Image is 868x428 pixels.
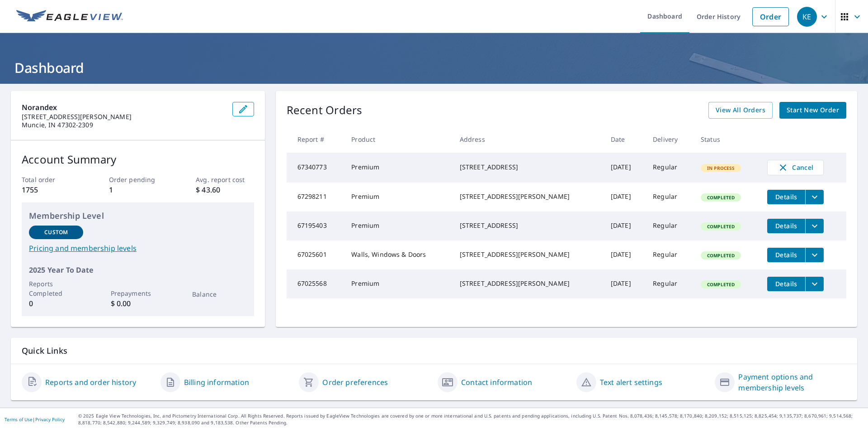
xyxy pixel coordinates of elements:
[344,269,452,298] td: Premium
[646,183,693,212] td: Regular
[111,289,165,298] p: Prepayments
[460,192,596,201] div: [STREET_ADDRESS][PERSON_NAME]
[287,102,363,119] p: Recent Orders
[787,105,839,116] span: Start New Order
[460,163,596,172] div: [STREET_ADDRESS]
[111,298,165,309] p: $ 0.00
[773,221,800,230] span: Details
[646,269,693,298] td: Regular
[460,250,596,259] div: [STREET_ADDRESS][PERSON_NAME]
[196,175,254,184] p: Avg. report cost
[22,151,254,168] p: Account Summary
[109,175,167,184] p: Order pending
[16,10,123,24] img: EV Logo
[604,183,646,212] td: [DATE]
[702,252,740,259] span: Completed
[5,417,65,422] p: |
[604,153,646,183] td: [DATE]
[287,183,344,212] td: 67298211
[287,153,344,183] td: 67340773
[646,240,693,269] td: Regular
[646,153,693,183] td: Regular
[702,194,740,201] span: Completed
[453,126,604,153] th: Address
[22,184,80,195] p: 1755
[767,160,824,175] button: Cancel
[708,102,773,119] a: View All Orders
[287,212,344,240] td: 67195403
[716,105,765,116] span: View All Orders
[287,240,344,269] td: 67025601
[78,413,863,426] p: © 2025 Eagle View Technologies, Inc. and Pictometry International Corp. All Rights Reserved. Repo...
[797,7,817,27] div: KE
[460,279,596,288] div: [STREET_ADDRESS][PERSON_NAME]
[5,416,33,423] a: Terms of Use
[35,416,65,423] a: Privacy Policy
[702,165,741,171] span: In Process
[805,248,824,262] button: filesDropdownBtn-67025601
[196,184,254,195] p: $ 43.60
[29,243,247,254] a: Pricing and membership levels
[344,212,452,240] td: Premium
[805,219,824,233] button: filesDropdownBtn-67195403
[767,219,805,233] button: detailsBtn-67195403
[29,279,83,298] p: Reports Completed
[767,190,805,204] button: detailsBtn-67298211
[805,190,824,204] button: filesDropdownBtn-67298211
[702,223,740,230] span: Completed
[777,162,814,173] span: Cancel
[344,183,452,212] td: Premium
[646,126,693,153] th: Delivery
[461,377,532,388] a: Contact information
[767,248,805,262] button: detailsBtn-67025601
[344,153,452,183] td: Premium
[29,210,247,222] p: Membership Level
[646,212,693,240] td: Regular
[773,192,800,201] span: Details
[287,126,344,153] th: Report #
[738,371,846,393] a: Payment options and membership levels
[22,175,80,184] p: Total order
[604,240,646,269] td: [DATE]
[22,345,846,356] p: Quick Links
[184,377,249,388] a: Billing information
[752,7,789,26] a: Order
[693,126,760,153] th: Status
[29,264,247,275] p: 2025 Year To Date
[22,121,225,129] p: Muncie, IN 47302-2309
[109,184,167,195] p: 1
[45,377,136,388] a: Reports and order history
[604,126,646,153] th: Date
[604,212,646,240] td: [DATE]
[805,277,824,291] button: filesDropdownBtn-67025568
[767,277,805,291] button: detailsBtn-67025568
[344,126,452,153] th: Product
[44,228,68,236] p: Custom
[604,269,646,298] td: [DATE]
[22,113,225,121] p: [STREET_ADDRESS][PERSON_NAME]
[600,377,662,388] a: Text alert settings
[29,298,83,309] p: 0
[22,102,225,113] p: Norandex
[287,269,344,298] td: 67025568
[779,102,846,119] a: Start New Order
[460,221,596,230] div: [STREET_ADDRESS]
[773,279,800,288] span: Details
[702,281,740,288] span: Completed
[322,377,388,388] a: Order preferences
[344,240,452,269] td: Walls, Windows & Doors
[773,250,800,259] span: Details
[192,289,246,299] p: Balance
[11,58,857,77] h1: Dashboard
